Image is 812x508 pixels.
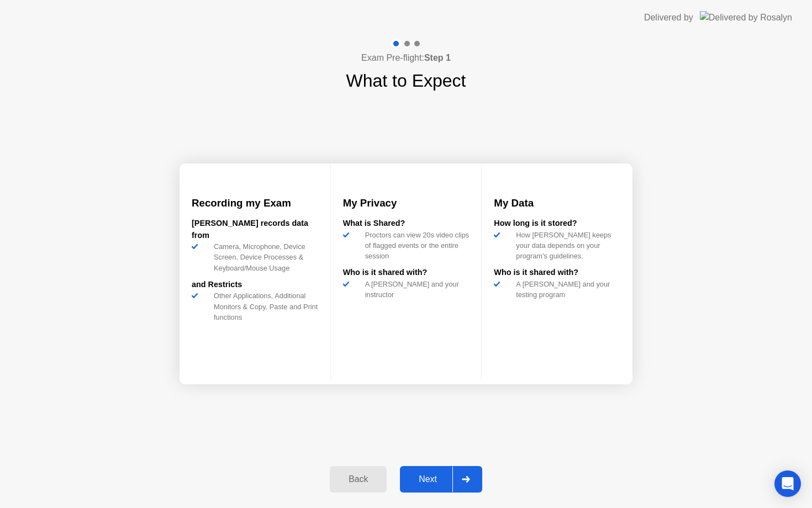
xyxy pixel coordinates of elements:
div: Who is it shared with? [494,267,620,279]
h3: My Data [494,195,620,211]
div: How long is it stored? [494,218,620,230]
div: A [PERSON_NAME] and your instructor [361,279,470,300]
div: How [PERSON_NAME] keeps your data depends on your program’s guidelines. [512,230,620,262]
div: Back [333,474,383,484]
div: Delivered by [644,11,693,24]
img: Delivered by Rosalyn [700,11,792,24]
h3: Recording my Exam [192,195,318,211]
div: Who is it shared with? [343,267,470,279]
div: [PERSON_NAME] records data from [192,218,318,241]
h1: What to Expect [346,67,466,94]
h4: Exam Pre-flight: [361,51,451,65]
div: A [PERSON_NAME] and your testing program [512,279,620,300]
div: Proctors can view 20s video clips of flagged events or the entire session [361,230,470,262]
h3: My Privacy [343,195,470,211]
div: What is Shared? [343,218,470,230]
div: Other Applications, Additional Monitors & Copy, Paste and Print functions [209,290,318,322]
button: Back [330,466,387,493]
b: Step 1 [424,53,451,62]
div: Camera, Microphone, Device Screen, Device Processes & Keyboard/Mouse Usage [209,241,318,273]
div: Open Intercom Messenger [774,470,801,497]
button: Next [400,466,482,493]
div: and Restricts [192,279,318,291]
div: Next [403,474,452,484]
